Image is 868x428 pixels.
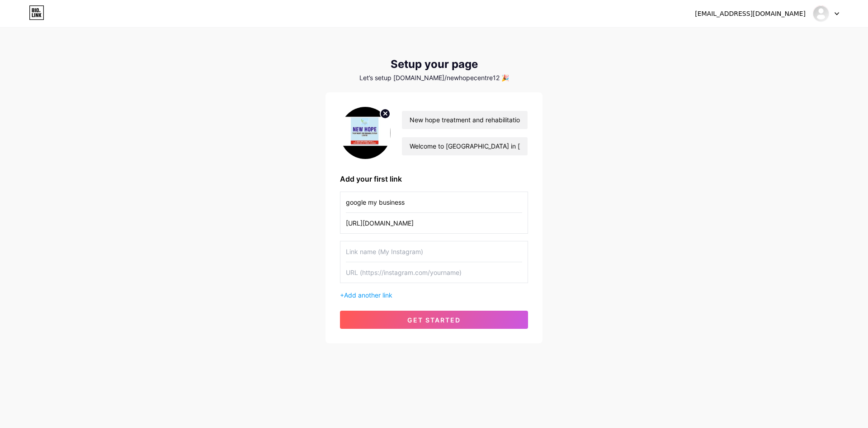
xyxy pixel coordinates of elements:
[346,262,522,283] input: URL (https://instagram.com/yourname)
[407,316,461,324] span: get started
[340,107,391,159] img: profile pic
[325,74,542,82] div: Let’s setup [DOMAIN_NAME]/newhopecentre12 🎉
[340,290,528,300] div: +
[402,111,528,129] input: Your name
[402,137,528,155] input: bio
[812,5,830,22] img: newhopecentre12
[344,291,392,299] span: Add another link
[340,311,528,329] button: get started
[346,213,522,233] input: URL (https://instagram.com/yourname)
[340,173,528,184] div: Add your first link
[346,241,522,262] input: Link name (My Instagram)
[325,58,542,71] div: Setup your page
[695,9,806,19] div: [EMAIL_ADDRESS][DOMAIN_NAME]
[346,192,522,212] input: Link name (My Instagram)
